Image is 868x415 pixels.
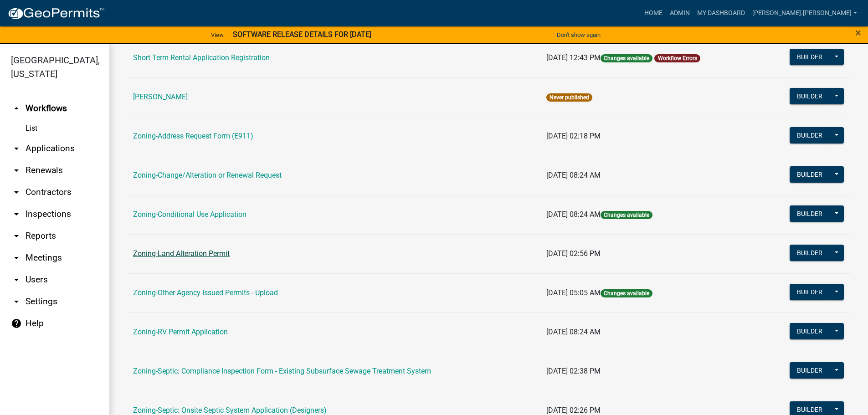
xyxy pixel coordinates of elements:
button: Builder [790,284,830,300]
i: arrow_drop_down [11,252,22,263]
a: Zoning-Conditional Use Application [133,210,247,219]
span: [DATE] 12:43 PM [546,53,601,62]
span: × [855,26,861,39]
button: Builder [790,88,830,104]
i: arrow_drop_down [11,143,22,154]
i: arrow_drop_down [11,165,22,176]
button: Builder [790,127,830,143]
strong: SOFTWARE RELEASE DETAILS FOR [DATE] [233,30,371,39]
button: Don't show again [553,27,604,42]
span: [DATE] 02:26 PM [546,406,601,415]
span: [DATE] 02:38 PM [546,367,601,375]
button: Close [855,27,861,38]
i: arrow_drop_up [11,103,22,114]
span: [DATE] 08:24 AM [546,328,601,336]
span: Changes available [601,289,652,297]
i: arrow_drop_down [11,231,22,241]
i: arrow_drop_down [11,296,22,307]
a: Zoning-RV Permit Application [133,328,228,336]
a: Home [641,5,666,22]
a: Zoning-Change/Alteration or Renewal Request [133,171,282,179]
span: Changes available [601,54,652,62]
button: Builder [790,49,830,65]
i: arrow_drop_down [11,209,22,220]
span: [DATE] 05:05 AM [546,288,601,297]
button: Builder [790,166,830,183]
a: Zoning-Address Request Form (E911) [133,132,253,140]
a: Zoning-Septic: Compliance Inspection Form - Existing Subsurface Sewage Treatment System [133,367,431,375]
a: Zoning-Septic: Onsite Septic System Application (Designers) [133,406,327,415]
a: Zoning-Other Agency Issued Permits - Upload [133,288,278,297]
i: arrow_drop_down [11,187,22,198]
span: Never published [546,93,592,102]
a: [PERSON_NAME].[PERSON_NAME] [749,5,861,22]
a: My Dashboard [693,5,749,22]
button: Builder [790,245,830,261]
span: Changes available [601,211,652,219]
i: arrow_drop_down [11,274,22,285]
a: Admin [666,5,693,22]
a: Workflow Errors [658,55,697,61]
i: help [11,318,22,329]
button: Builder [790,323,830,339]
a: Zoning-Land Alteration Permit [133,249,230,258]
a: View [207,27,227,42]
span: [DATE] 02:56 PM [546,249,601,258]
button: Builder [790,205,830,222]
a: Short Term Rental Application Registration [133,53,270,62]
span: [DATE] 02:18 PM [546,132,601,140]
span: [DATE] 08:24 AM [546,171,601,179]
span: [DATE] 08:24 AM [546,210,601,219]
button: Builder [790,362,830,379]
a: [PERSON_NAME] [133,92,188,101]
